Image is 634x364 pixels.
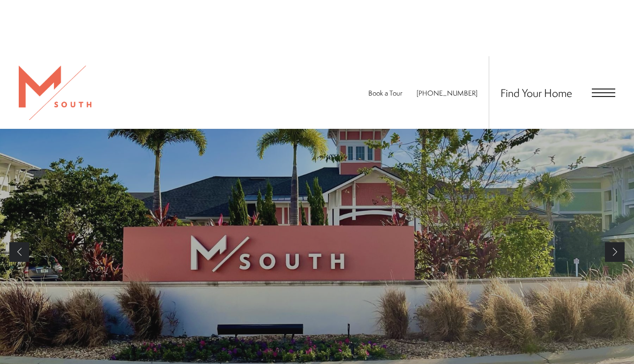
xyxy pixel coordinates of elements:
[592,89,615,97] button: Open Menu
[9,242,29,262] a: Previous
[605,242,625,262] a: Next
[19,66,91,120] img: MSouth
[417,88,477,98] span: [PHONE_NUMBER]
[368,88,403,98] a: Book a Tour
[500,85,572,100] a: Find Your Home
[417,88,477,98] a: Call Us at 813-570-8014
